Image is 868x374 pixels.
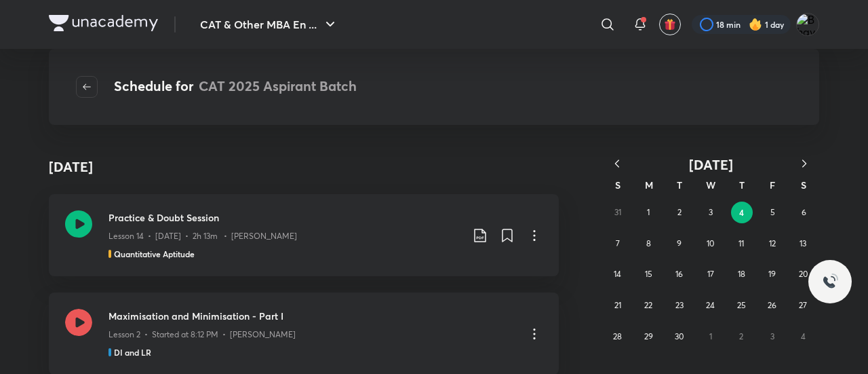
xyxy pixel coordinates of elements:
[749,18,762,31] img: streak
[675,269,683,279] abbr: September 16, 2025
[114,76,357,98] h4: Schedule for
[762,295,783,316] button: September 26, 2025
[738,238,744,248] abbr: September 11, 2025
[675,331,684,341] abbr: September 30, 2025
[737,300,746,310] abbr: September 25, 2025
[700,295,722,316] button: September 24, 2025
[108,210,461,225] h3: Practice & Doubt Session
[108,329,296,341] p: Lesson 2 • Started at 8:12 PM • [PERSON_NAME]
[793,202,814,223] button: September 6, 2025
[762,233,783,255] button: September 12, 2025
[49,157,93,177] h4: [DATE]
[614,269,621,279] abbr: September 14, 2025
[707,238,714,248] abbr: September 10, 2025
[792,233,814,255] button: September 13, 2025
[637,295,659,316] button: September 22, 2025
[700,233,722,255] button: September 10, 2025
[689,155,733,174] span: [DATE]
[700,263,722,285] button: September 17, 2025
[709,207,713,217] abbr: September 3, 2025
[607,295,629,316] button: September 21, 2025
[730,233,752,255] button: September 11, 2025
[645,179,653,191] abbr: Monday
[669,202,690,223] button: September 2, 2025
[731,202,753,223] button: September 4, 2025
[730,295,752,316] button: September 25, 2025
[114,346,151,358] h5: DI and LR
[707,269,714,279] abbr: September 17, 2025
[607,233,629,255] button: September 7, 2025
[637,263,659,285] button: September 15, 2025
[613,331,622,341] abbr: September 28, 2025
[675,300,684,310] abbr: September 23, 2025
[644,300,652,310] abbr: September 22, 2025
[700,202,722,223] button: September 3, 2025
[730,263,752,285] button: September 18, 2025
[644,331,653,341] abbr: September 29, 2025
[614,300,621,310] abbr: September 21, 2025
[49,194,559,276] a: Practice & Doubt SessionLesson 14 • [DATE] • 2h 13m • [PERSON_NAME]Quantitative Aptitude
[108,309,515,323] h3: Maximisation and Minimisation - Part I
[607,263,629,285] button: September 14, 2025
[768,269,776,279] abbr: September 19, 2025
[822,274,838,290] img: ttu
[49,15,158,31] img: Company Logo
[769,238,776,248] abbr: September 12, 2025
[637,202,659,223] button: September 1, 2025
[669,263,690,285] button: September 16, 2025
[800,238,806,248] abbr: September 13, 2025
[647,207,650,217] abbr: September 1, 2025
[739,207,744,218] abbr: September 4, 2025
[802,207,806,217] abbr: September 6, 2025
[799,300,807,310] abbr: September 27, 2025
[632,156,789,173] button: [DATE]
[49,15,158,35] a: Company Logo
[646,238,651,248] abbr: September 8, 2025
[762,202,784,223] button: September 5, 2025
[739,179,745,191] abbr: Thursday
[738,269,745,279] abbr: September 18, 2025
[669,233,690,255] button: September 9, 2025
[677,179,682,191] abbr: Tuesday
[199,77,357,95] span: CAT 2025 Aspirant Batch
[645,269,652,279] abbr: September 15, 2025
[108,230,297,242] p: Lesson 14 • [DATE] • 2h 13m • [PERSON_NAME]
[796,13,819,36] img: Bhavna Devnath
[770,179,775,191] abbr: Friday
[706,179,715,191] abbr: Wednesday
[607,326,629,348] button: September 28, 2025
[706,300,715,310] abbr: September 24, 2025
[114,248,195,260] h5: Quantitative Aptitude
[637,233,659,255] button: September 8, 2025
[768,300,776,310] abbr: September 26, 2025
[615,179,620,191] abbr: Sunday
[801,179,806,191] abbr: Saturday
[669,295,690,316] button: September 23, 2025
[792,295,814,316] button: September 27, 2025
[792,263,814,285] button: September 20, 2025
[677,238,682,248] abbr: September 9, 2025
[637,326,659,348] button: September 29, 2025
[192,11,347,38] button: CAT & Other MBA En ...
[770,207,775,217] abbr: September 5, 2025
[762,263,783,285] button: September 19, 2025
[799,269,808,279] abbr: September 20, 2025
[664,18,676,31] img: avatar
[616,238,620,248] abbr: September 7, 2025
[669,326,690,348] button: September 30, 2025
[659,14,681,35] button: avatar
[677,207,682,217] abbr: September 2, 2025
